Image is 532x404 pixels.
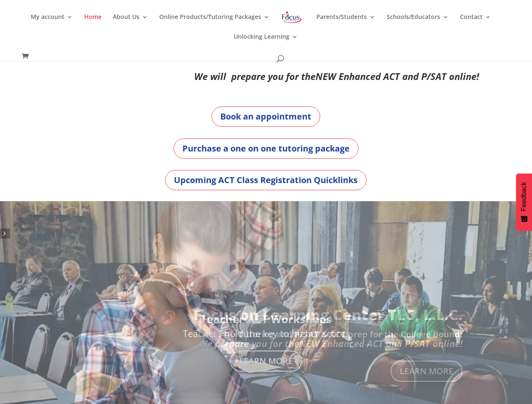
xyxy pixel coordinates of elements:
[211,106,320,127] a: Book an appointment
[234,34,298,53] a: Unlocking Learning
[201,311,331,327] strong: Teacher ACT Workshops
[113,14,148,34] a: About Us
[460,14,491,34] a: Contact
[315,70,479,82] em: NEW Enhanced ACT and P/SAT online!
[516,173,532,231] button: Feedback - Show survey
[520,182,528,211] span: Feedback
[230,351,302,372] a: Learn More
[31,14,73,34] a: My account
[165,170,366,190] a: Upcoming ACT Class Registration Quicklinks
[281,10,303,25] img: Focus on Learning
[174,138,358,159] a: Purchase a one on one tutoring package
[70,329,463,342] h3: Teachers hold the key to higher scores
[387,14,449,34] a: Schools/Educators
[84,14,102,34] a: Home
[194,70,315,82] em: We will prepare you for the
[316,14,375,34] a: Parents/Students
[159,14,270,34] a: Online Products/Tutoring Packages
